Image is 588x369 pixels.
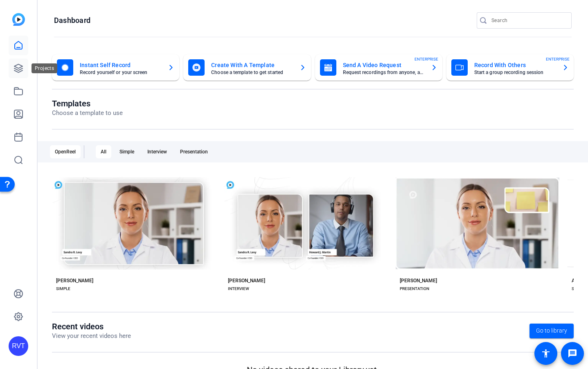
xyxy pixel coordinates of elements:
[52,99,123,108] h1: Templates
[52,54,179,81] button: Instant Self RecordRecord yourself or your screen
[400,277,437,284] div: [PERSON_NAME]
[529,324,574,338] a: Go to library
[211,60,293,70] mat-card-title: Create With A Template
[491,16,565,25] input: Search
[54,16,90,25] h1: Dashboard
[56,286,70,292] div: SIMPLE
[211,70,293,75] mat-card-subtitle: Choose a template to get started
[536,326,567,335] span: Go to library
[142,145,172,158] div: Interview
[446,54,574,81] button: Record With OthersStart a group recording sessionENTERPRISE
[56,277,93,284] div: [PERSON_NAME]
[115,145,139,158] div: Simple
[315,54,442,81] button: Send A Video RequestRequest recordings from anyone, anywhereENTERPRISE
[175,145,213,158] div: Presentation
[400,286,429,292] div: PRESENTATION
[96,145,111,158] div: All
[228,277,265,284] div: [PERSON_NAME]
[474,60,556,70] mat-card-title: Record With Others
[50,145,81,158] div: OpenReel
[52,108,123,118] p: Choose a template to use
[52,331,131,341] p: View your recent videos here
[12,13,25,26] img: blue-gradient.svg
[228,286,249,292] div: INTERVIEW
[572,286,586,292] div: SIMPLE
[32,63,57,73] div: Projects
[183,54,311,81] button: Create With A TemplateChoose a template to get started
[474,70,556,75] mat-card-subtitle: Start a group recording session
[541,349,551,358] mat-icon: accessibility
[568,349,577,358] mat-icon: message
[52,322,131,331] h1: Recent videos
[80,70,161,75] mat-card-subtitle: Record yourself or your screen
[80,60,161,70] mat-card-title: Instant Self Record
[343,70,424,75] mat-card-subtitle: Request recordings from anyone, anywhere
[546,56,570,62] span: ENTERPRISE
[343,60,424,70] mat-card-title: Send A Video Request
[9,336,28,356] div: RVT
[415,56,438,62] span: ENTERPRISE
